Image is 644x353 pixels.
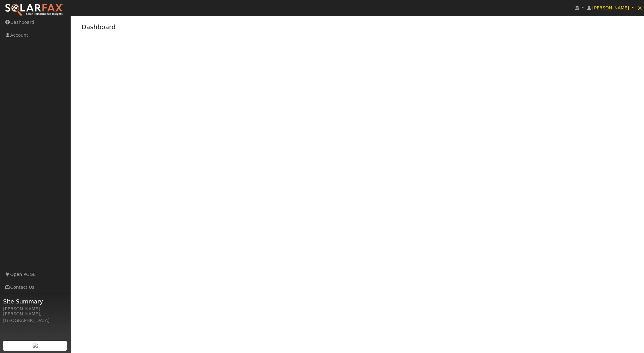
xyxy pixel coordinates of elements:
[3,297,67,306] span: Site Summary
[637,4,642,12] span: ×
[3,306,67,312] div: [PERSON_NAME]
[3,311,67,324] div: [PERSON_NAME], [GEOGRAPHIC_DATA]
[33,343,38,348] img: retrieve
[5,3,64,17] img: SolarFax
[592,5,629,10] span: [PERSON_NAME]
[82,23,116,31] a: Dashboard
